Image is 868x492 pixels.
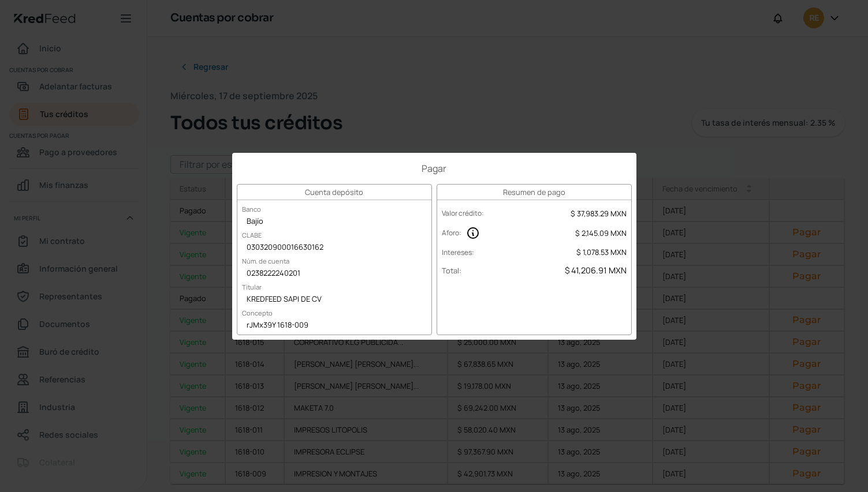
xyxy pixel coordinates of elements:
label: CLABE [237,226,266,244]
label: Banco [237,200,266,218]
span: $ 41,206.91 MXN [565,265,627,276]
span: $ 37,983.29 MXN [571,208,627,219]
div: KREDFEED SAPI DE CV [237,291,431,309]
label: Titular [237,278,266,296]
div: rJMx39Y 1618-009 [237,317,431,335]
span: $ 1,078.53 MXN [576,247,627,257]
label: Concepto [237,304,277,322]
div: 0238222240201 [237,265,431,283]
span: $ 2,145.09 MXN [575,228,627,238]
label: Intereses : [442,247,474,257]
label: Aforo : [442,228,461,238]
h3: Cuenta depósito [237,185,431,200]
div: 030320900016630162 [237,239,431,257]
label: Total : [442,265,461,276]
h1: Pagar [237,162,632,175]
label: Valor crédito : [442,208,484,218]
div: Bajío [237,213,431,231]
h3: Resumen de pago [437,185,631,200]
label: Núm. de cuenta [237,252,294,270]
